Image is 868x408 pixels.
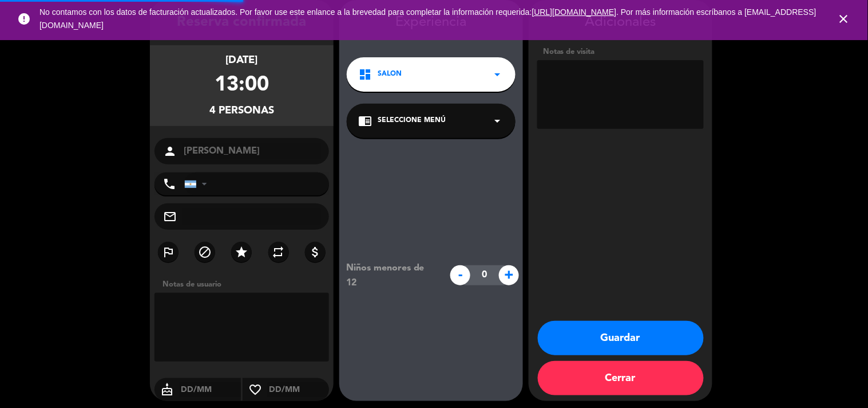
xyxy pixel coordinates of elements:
div: Argentina: +54 [185,173,211,195]
i: mail_outline [163,210,177,223]
i: star [235,245,248,259]
div: Notas de usuario [157,278,334,291]
button: Cerrar [538,361,704,395]
input: DD/MM [180,383,241,397]
i: favorite_border [243,383,268,397]
span: + [499,265,519,285]
i: person [163,144,177,158]
i: close [837,12,851,26]
i: arrow_drop_down [490,114,504,128]
a: [URL][DOMAIN_NAME] [532,7,617,17]
i: outlined_flag [161,245,175,259]
i: attach_money [308,245,322,259]
i: phone [162,177,176,191]
i: chrome_reader_mode [358,114,372,128]
i: error [17,12,31,26]
span: SALON [378,69,402,80]
span: - [450,265,470,285]
span: No contamos con los datos de facturación actualizados. Por favor use este enlance a la brevedad p... [39,7,817,30]
i: block [198,245,212,259]
i: dashboard [358,68,372,81]
div: 4 personas [209,103,274,119]
input: DD/MM [268,383,329,397]
i: repeat [272,245,286,259]
div: Notas de visita [537,46,704,58]
span: Seleccione Menú [378,115,446,127]
a: . Por más información escríbanos a [EMAIL_ADDRESS][DOMAIN_NAME] [39,7,817,30]
button: Guardar [538,321,704,355]
div: [DATE] [226,52,258,69]
i: arrow_drop_down [490,68,504,81]
i: cake [154,383,180,397]
div: Niños menores de 12 [338,261,445,291]
div: 13:00 [215,69,269,103]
